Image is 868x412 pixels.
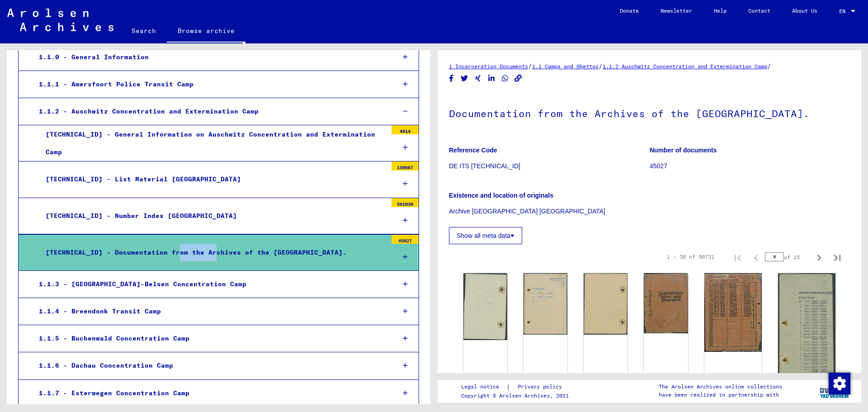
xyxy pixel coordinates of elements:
div: 1.1.7 - Esterwegen Concentration Camp [32,384,388,402]
div: 4914 [392,125,419,134]
img: Arolsen_neg.svg [7,9,113,31]
img: Zustimmung ändern [829,373,850,394]
img: yv_logo.png [818,379,852,402]
button: Show all meta data [449,227,522,244]
p: The Arolsen Archives online collections [659,383,782,391]
b: Existence and location of originals [449,192,553,199]
div: 1 – 30 of 50731 [667,253,714,261]
p: Copyright © Arolsen Archives, 2021 [461,392,573,400]
div: 1.1.0 - General Information [32,48,388,66]
a: Legal notice [461,382,506,392]
img: 001.jpg [644,273,688,333]
p: DE ITS [TECHNICAL_ID] [449,161,649,171]
p: have been realized in partnership with [659,391,782,399]
div: 1.1.3 - [GEOGRAPHIC_DATA]-Belsen Concentration Camp [32,275,388,293]
button: Share on Xing [473,73,483,84]
div: 150667 [392,161,419,170]
button: First page [729,248,747,266]
div: 1.1.1 - Amersfoort Police Transit Camp [32,76,388,93]
span: / [528,62,532,70]
a: 1.1.2 Auschwitz Concentration and Extermination Camp [603,63,767,70]
span: / [767,62,771,70]
button: Share on WhatsApp [500,73,510,84]
div: of 15 [765,253,810,261]
mat-select-trigger: EN [839,8,845,14]
a: Browse archive [167,20,245,43]
button: Share on Facebook [447,73,456,84]
div: 1.1.6 - Dachau Concentration Camp [32,357,388,374]
div: 1.1.5 - Buchenwald Concentration Camp [32,330,388,347]
img: 002.jpg [704,273,762,351]
button: Share on LinkedIn [487,73,496,84]
div: [TECHNICAL_ID] - List Material [GEOGRAPHIC_DATA] [39,170,387,188]
button: Next page [810,248,828,266]
span: / [599,62,603,70]
img: 002.jpg [584,273,627,335]
a: Privacy policy [510,382,573,392]
div: 45027 [392,235,419,244]
img: 002.jpg [463,273,507,340]
a: 1 Incarceration Documents [449,63,528,70]
div: [TECHNICAL_ID] - Number Index [GEOGRAPHIC_DATA] [39,207,387,225]
div: [TECHNICAL_ID] - Documentation from the Archives of the [GEOGRAPHIC_DATA]. [39,244,387,261]
p: Archive [GEOGRAPHIC_DATA] [GEOGRAPHIC_DATA] [449,207,850,216]
p: 45027 [650,161,850,171]
a: 1.1 Camps and Ghettos [532,63,599,70]
b: Number of documents [650,147,717,154]
button: Share on Twitter [460,73,469,84]
b: Reference Code [449,147,497,154]
div: [TECHNICAL_ID] - General Information on Auschwitz Concentration and Extermination Camp [39,126,387,161]
h1: Documentation from the Archives of the [GEOGRAPHIC_DATA]. [449,93,850,133]
img: 001.jpg [524,273,567,335]
div: 561030 [392,198,419,207]
button: Copy link [514,73,523,84]
button: Last page [828,248,846,266]
div: 1.1.2 - Auschwitz Concentration and Extermination Camp [32,103,388,120]
button: Previous page [747,248,765,266]
a: Search [121,20,167,42]
div: 1.1.4 - Breendonk Transit Camp [32,303,388,320]
div: | [461,382,573,392]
